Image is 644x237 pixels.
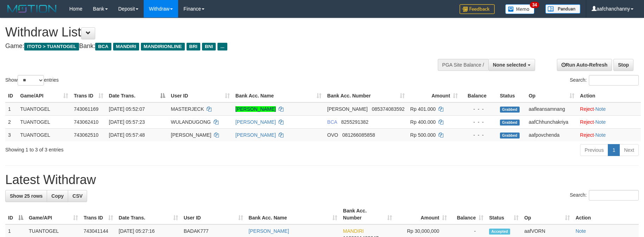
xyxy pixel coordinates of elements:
[74,132,98,138] span: 743062510
[51,193,64,199] span: Copy
[18,115,71,128] td: TUANTOGEL
[217,43,227,50] span: ...
[327,132,338,138] span: OVO
[5,25,422,39] h1: Withdraw List
[570,75,639,86] label: Search:
[74,106,98,112] span: 743061169
[74,119,98,125] span: 743062410
[81,204,116,224] th: Trans ID: activate to sort column ascending
[5,143,263,153] div: Showing 1 to 3 of 3 entries
[5,204,26,224] th: ID: activate to sort column descending
[493,62,526,68] span: None selected
[595,106,606,112] a: Note
[573,204,639,224] th: Action
[463,131,494,138] div: - - -
[18,128,71,141] td: TUANTOGEL
[5,75,59,86] label: Show entries
[488,59,535,71] button: None selected
[202,43,216,50] span: BNI
[109,119,145,125] span: [DATE] 05:57:23
[171,106,204,112] span: MASTERJECK
[500,120,520,126] span: Grabbed
[595,132,606,138] a: Note
[235,119,276,125] a: [PERSON_NAME]
[575,228,586,234] a: Note
[557,59,612,71] a: Run Auto-Refresh
[589,190,639,201] input: Search:
[113,43,139,50] span: MANDIRI
[187,43,200,50] span: BRI
[460,4,495,14] img: Feedback.jpg
[340,204,395,224] th: Bank Acc. Number: activate to sort column ascending
[327,119,337,125] span: BCA
[171,132,211,138] span: [PERSON_NAME]
[463,106,494,113] div: - - -
[395,204,450,224] th: Amount: activate to sort column ascending
[577,102,641,116] td: ·
[489,229,510,235] span: Accepted
[500,107,520,113] span: Grabbed
[410,132,436,138] span: Rp 500.000
[10,193,43,199] span: Show 25 rows
[5,102,18,116] td: 1
[106,89,168,102] th: Date Trans.: activate to sort column descending
[608,144,620,156] a: 1
[235,106,276,112] a: [PERSON_NAME]
[18,102,71,116] td: TUANTOGEL
[5,128,18,141] td: 3
[463,118,494,126] div: - - -
[233,89,324,102] th: Bank Acc. Name: activate to sort column ascending
[545,4,580,14] img: panduan.png
[327,106,367,112] span: [PERSON_NAME]
[580,132,594,138] a: Reject
[18,75,44,86] select: Showentries
[613,59,633,71] a: Stop
[619,144,639,156] a: Next
[595,119,606,125] a: Note
[526,102,577,116] td: aafleansamnang
[408,89,461,102] th: Amount: activate to sort column ascending
[505,4,535,14] img: Button%20Memo.svg
[438,59,488,71] div: PGA Site Balance /
[5,89,18,102] th: ID
[410,106,436,112] span: Rp 401.000
[589,75,639,86] input: Search:
[18,89,71,102] th: Game/API: activate to sort column ascending
[141,43,185,50] span: MANDIRIONLINE
[168,89,233,102] th: User ID: activate to sort column ascending
[461,89,497,102] th: Balance
[577,128,641,141] td: ·
[497,89,526,102] th: Status
[5,4,59,14] img: MOTION_logo.png
[343,228,364,234] span: MANDIRI
[530,2,539,8] span: 34
[109,132,145,138] span: [DATE] 05:57:48
[5,115,18,128] td: 2
[5,190,47,202] a: Show 25 rows
[95,43,111,50] span: BCA
[235,132,276,138] a: [PERSON_NAME]
[570,190,639,201] label: Search:
[47,190,68,202] a: Copy
[116,204,181,224] th: Date Trans.: activate to sort column ascending
[450,204,486,224] th: Balance: activate to sort column ascending
[500,133,520,138] span: Grabbed
[181,204,246,224] th: User ID: activate to sort column ascending
[342,132,375,138] span: Copy 081266085858 to clipboard
[526,115,577,128] td: aafChhunchakriya
[68,190,87,202] a: CSV
[577,89,641,102] th: Action
[26,204,81,224] th: Game/API: activate to sort column ascending
[580,106,594,112] a: Reject
[324,89,407,102] th: Bank Acc. Number: activate to sort column ascending
[171,119,211,125] span: WULANDUGONG
[526,89,577,102] th: Op: activate to sort column ascending
[580,144,608,156] a: Previous
[521,204,573,224] th: Op: activate to sort column ascending
[71,89,106,102] th: Trans ID: activate to sort column ascending
[72,193,83,199] span: CSV
[24,43,79,50] span: ITOTO > TUANTOGEL
[109,106,145,112] span: [DATE] 05:52:07
[486,204,521,224] th: Status: activate to sort column ascending
[577,115,641,128] td: ·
